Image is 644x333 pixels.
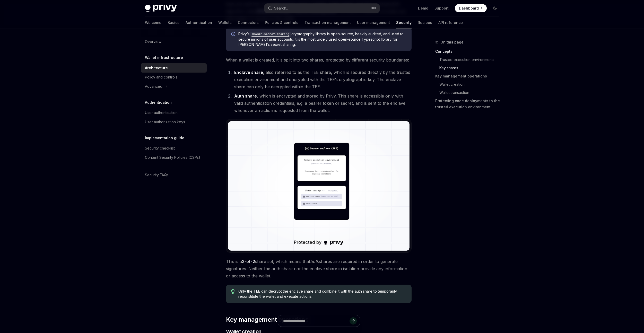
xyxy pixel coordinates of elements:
[145,74,177,80] div: Policy and controls
[141,144,207,153] a: Security checklist
[141,153,207,162] a: Content Security Policies (CSPs)
[145,145,175,151] div: Security checklist
[249,32,291,37] code: shamir-secret-sharing
[141,37,207,46] a: Overview
[249,32,291,36] a: shamir-secret-sharing
[238,31,406,47] span: Privy’s cryptography library is open-source, heavily audited, and used to secure millions of user...
[238,289,406,299] span: Only the TEE can decrypt the enclave share and combine it with the auth share to temporarily reco...
[218,16,232,29] a: Wallets
[145,135,184,141] h5: Implementation guide
[186,16,212,29] a: Authentication
[145,119,185,125] div: User authorization keys
[226,258,412,279] span: This is a share set, which means that shares are required in order to generate signatures. Neithe...
[455,4,487,12] a: Dashboard
[231,32,236,37] svg: Info
[145,83,162,90] div: Advanced
[435,97,503,111] a: Protecting code deployments to the trusted execution environment
[264,4,380,13] button: Search...⌘K
[274,5,289,11] div: Search...
[141,63,207,73] a: Architecture
[145,5,177,12] img: dark logo
[233,69,412,90] li: , also referred to as the TEE share, which is secured directly by the trusted execution environme...
[357,16,390,29] a: User management
[145,110,178,116] div: User authentication
[265,16,298,29] a: Policies & controls
[491,4,499,12] button: Toggle dark mode
[141,170,207,180] a: Security FAQs
[439,80,503,89] a: Wallet creation
[310,259,319,264] em: both
[434,6,449,11] a: Support
[141,108,207,117] a: User authentication
[238,16,259,29] a: Connectors
[145,65,168,71] div: Architecture
[145,99,172,106] h5: Authentication
[141,117,207,127] a: User authorization keys
[350,317,357,325] button: Send message
[459,6,479,11] span: Dashboard
[141,73,207,82] a: Policy and controls
[418,6,428,11] a: Demo
[242,259,255,264] strong: 2-of-2
[145,39,161,45] div: Overview
[234,93,257,99] strong: Auth share
[145,16,161,29] a: Welcome
[234,70,263,75] strong: Enclave share
[439,89,503,97] a: Wallet transaction
[145,55,183,61] h5: Wallet infrastructure
[396,16,412,29] a: Security
[418,16,432,29] a: Recipes
[435,47,503,56] a: Concepts
[168,16,179,29] a: Basics
[438,16,463,29] a: API reference
[439,64,503,72] a: Key shares
[435,72,503,80] a: Key management operations
[440,39,464,45] span: On this page
[228,121,410,251] img: Trusted execution environment key shares
[439,56,503,64] a: Trusted execution environments
[145,154,200,161] div: Content Security Policies (CSPs)
[145,172,169,178] div: Security FAQs
[226,56,412,64] span: When a wallet is created, it is split into two shares, protected by different security boundaries:
[371,6,377,10] span: ⌘ K
[231,289,235,294] svg: Tip
[233,92,412,114] li: , which is encrypted and stored by Privy. This share is accessible only with valid authentication...
[304,16,351,29] a: Transaction management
